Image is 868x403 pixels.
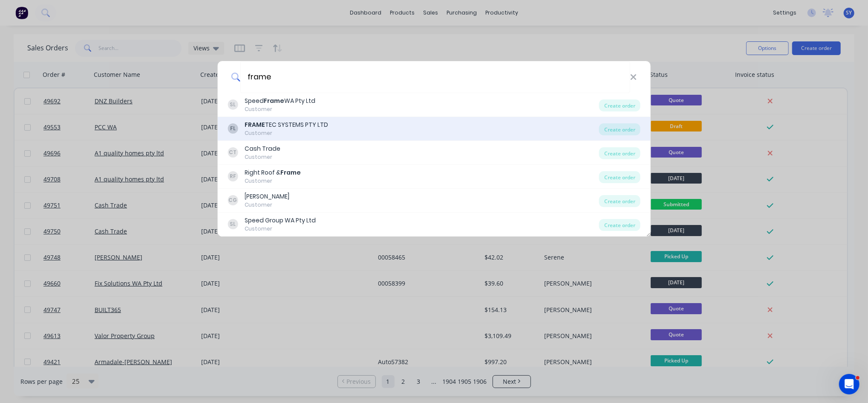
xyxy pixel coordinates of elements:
div: Create order [599,123,640,135]
div: TEC SYSTEMS PTY LTD [245,120,328,129]
div: RF [228,171,238,181]
div: [PERSON_NAME] [245,192,289,201]
div: Create order [599,99,640,111]
div: Speed WA Pty Ltd [245,96,315,105]
div: Speed Group WA Pty Ltd [245,216,316,225]
div: FL [228,123,238,134]
div: Create order [599,171,640,183]
div: Customer [245,201,289,209]
div: SL [228,219,238,229]
div: Create order [599,219,640,231]
div: Customer [245,129,328,137]
div: Customer [245,225,316,233]
b: Frame [264,96,284,105]
div: Customer [245,177,301,185]
div: Right Roof & [245,168,301,177]
b: Frame [280,168,301,177]
div: SL [228,99,238,110]
div: Cash Trade [245,144,280,153]
input: Enter a customer name to create a new order... [240,61,630,93]
b: FRAME [245,120,265,129]
div: CT [228,147,238,158]
iframe: Intercom live chat [839,374,859,394]
div: Create order [599,195,640,207]
div: Customer [245,153,280,161]
div: Create order [599,147,640,159]
div: CG [228,195,238,205]
div: Customer [245,105,315,113]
